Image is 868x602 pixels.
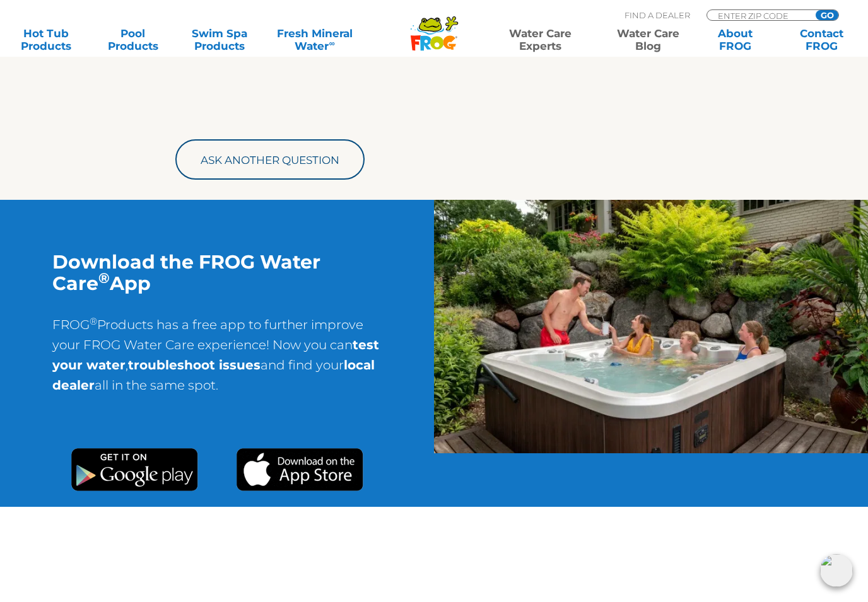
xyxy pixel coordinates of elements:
p: Find A Dealer [625,9,690,21]
input: Zip Code Form [717,10,802,21]
a: PoolProducts [99,27,167,52]
strong: troubleshoot issues [128,357,261,373]
a: Fresh MineralWater∞ [273,27,357,52]
sup: ∞ [329,38,334,48]
sup: ® [98,269,110,287]
input: GO [816,10,838,20]
a: Ask Another Question [175,139,365,180]
a: ContactFROG [788,27,855,52]
p: FROG Products has a free app to further improve your FROG Water Care experience! Now you can , an... [52,315,382,408]
img: Google Play [71,448,198,491]
a: Hot TubProducts [13,27,80,52]
img: Family of 4 relaxing on a sunny day in their hot tub [434,200,868,453]
span: Download the FROG Water Care App [52,250,320,295]
a: Swim SpaProducts [186,27,254,52]
sup: ® [90,315,97,327]
a: AboutFROG [701,27,769,52]
img: openIcon [820,554,853,587]
a: Water CareExperts [486,27,595,52]
img: Apple App Store [236,448,363,491]
a: Water CareBlog [614,27,682,52]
